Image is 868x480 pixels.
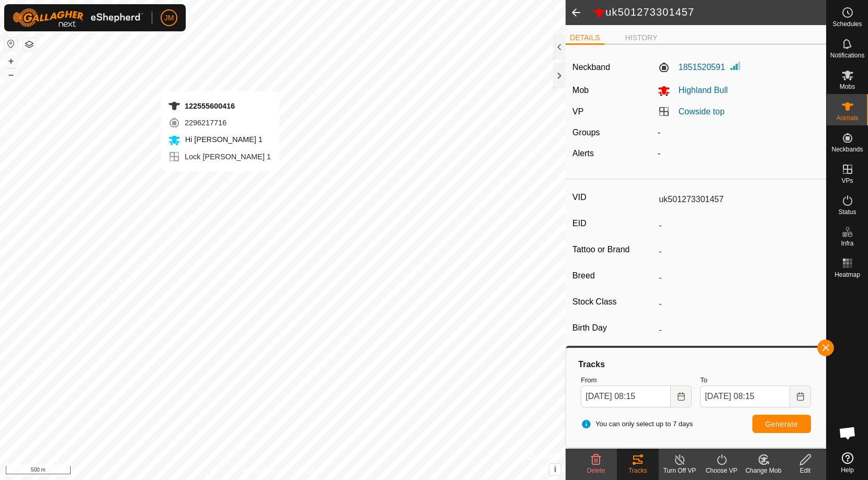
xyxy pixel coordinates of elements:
[621,32,662,43] li: HISTORY
[572,191,655,204] label: VID
[164,13,174,24] span: JM
[554,465,556,474] span: i
[617,466,659,475] div: Tracks
[742,466,784,475] div: Change Mob
[827,448,868,477] a: Help
[836,115,859,121] span: Animals
[13,8,143,27] img: Gallagher Logo
[566,32,604,45] li: DETAILS
[572,86,589,95] label: Mob
[653,147,824,160] div: -
[729,60,742,72] img: Signal strength
[659,466,701,475] div: Turn Off VP
[670,86,728,95] span: Highland Bull
[183,135,263,144] span: Hi [PERSON_NAME] 1
[840,84,855,90] span: Mobs
[593,6,826,19] h2: uk501273301457
[5,38,17,50] button: Reset Map
[572,107,583,116] label: VP
[841,240,853,247] span: Infra
[832,417,863,449] div: Open chat
[658,61,725,74] label: 1851520591
[581,375,692,385] label: From
[572,321,655,335] label: Birth Day
[587,467,605,474] span: Delete
[831,146,863,153] span: Neckbands
[841,178,853,184] span: VPs
[701,466,742,475] div: Choose VP
[835,272,860,278] span: Heatmap
[168,116,271,129] div: 2296217716
[653,126,824,139] div: -
[572,269,655,283] label: Breed
[700,375,811,385] label: To
[293,466,324,476] a: Contact Us
[168,100,271,112] div: 122555600416
[572,128,600,137] label: Groups
[752,415,811,433] button: Generate
[572,295,655,309] label: Stock Class
[23,38,36,51] button: Map Layers
[671,385,692,407] button: Choose Date
[577,358,815,371] div: Tracks
[784,466,826,475] div: Edit
[5,55,17,67] button: +
[838,209,856,215] span: Status
[790,385,811,407] button: Choose Date
[830,52,864,58] span: Notifications
[549,464,561,475] button: i
[832,21,862,27] span: Schedules
[572,217,655,230] label: EID
[168,150,271,163] div: Lock [PERSON_NAME] 1
[572,61,610,74] label: Neckband
[765,420,798,428] span: Generate
[841,467,854,473] span: Help
[572,243,655,256] label: Tattoo or Brand
[572,149,594,158] label: Alerts
[581,419,693,429] span: You can only select up to 7 days
[242,466,281,476] a: Privacy Policy
[5,68,17,81] button: –
[679,107,725,116] a: Cowside top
